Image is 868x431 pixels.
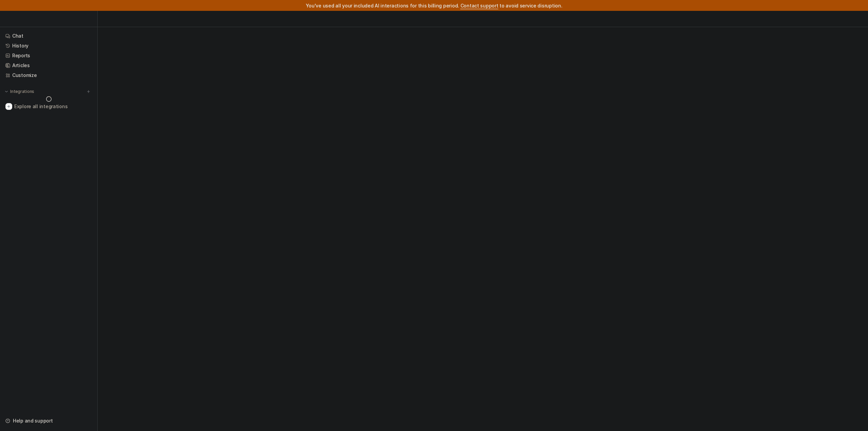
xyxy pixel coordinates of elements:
[14,101,92,112] span: Explore all integrations
[460,3,498,8] span: Contact support
[10,89,34,94] p: Integrations
[5,103,12,110] img: explore all integrations
[3,416,95,426] a: Help and support
[3,31,95,41] a: Chat
[4,89,9,94] img: expand menu
[3,51,95,60] a: Reports
[3,102,95,111] a: Explore all integrations
[3,88,36,95] button: Integrations
[3,41,95,51] a: History
[3,61,95,70] a: Articles
[86,89,91,94] img: menu_add.svg
[3,71,95,80] a: Customize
